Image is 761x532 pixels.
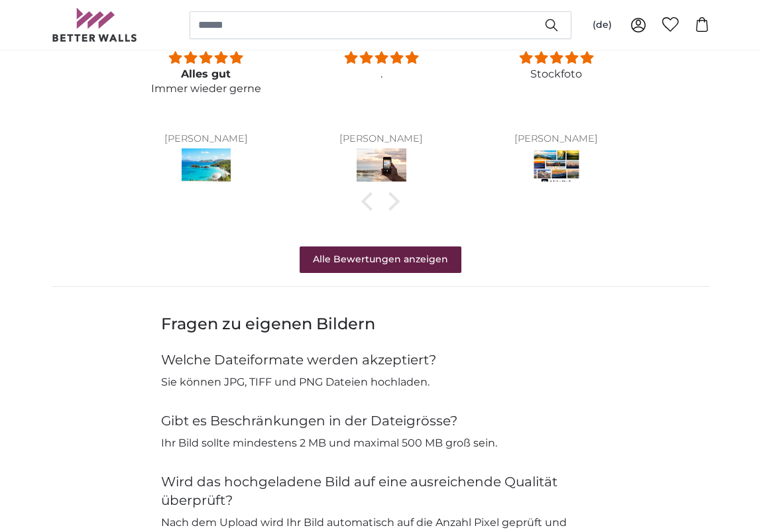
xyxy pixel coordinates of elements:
p: Stockfoto [485,67,628,81]
img: Eigenes Foto als Tapete [357,148,406,186]
div: 5 stars [485,49,628,67]
div: [PERSON_NAME] [135,134,278,144]
p: Ihr Bild sollte mindestens 2 MB und maximal 500 MB groß sein. [161,435,599,451]
h4: Gibt es Beschränkungen in der Dateigrösse? [161,411,599,430]
img: Fototapete Mein Lieblinsplatz am Strand [182,148,231,186]
h4: Wird das hochgeladene Bild auf eine ausreichende Qualität überprüft? [161,472,599,509]
div: 5 stars [135,49,278,67]
p: . [310,67,453,81]
img: Betterwalls [52,8,138,42]
button: (de) [582,13,622,37]
div: [PERSON_NAME] [310,134,453,144]
img: Stockfoto [532,148,581,186]
h3: Fragen zu eigenen Bildern [161,313,599,335]
div: [PERSON_NAME] [485,134,628,144]
p: Immer wieder gerne [135,81,278,96]
h4: Welche Dateiformate werden akzeptiert? [161,350,599,369]
a: Alle Bewertungen anzeigen [300,246,461,273]
p: Sie können JPG, TIFF und PNG Dateien hochladen. [161,374,599,390]
div: 5 stars [310,49,453,67]
div: Alles gut [135,67,278,81]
